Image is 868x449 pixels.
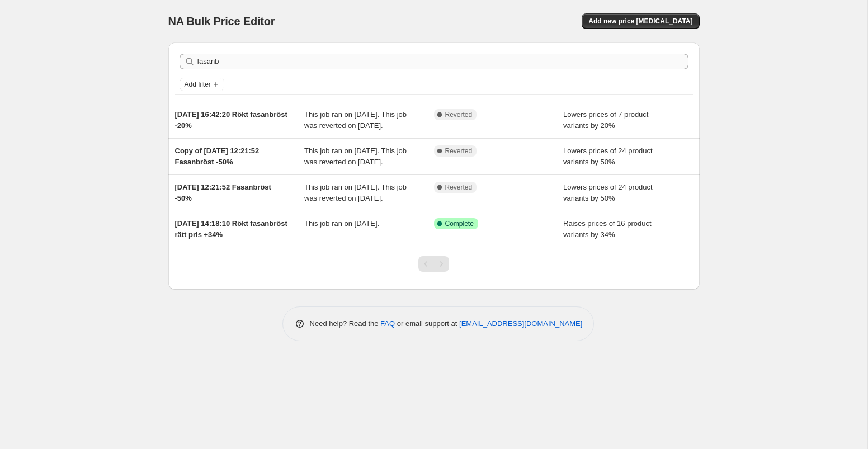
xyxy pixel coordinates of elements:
[563,219,652,239] span: Raises prices of 16 product variants by 34%
[563,110,648,130] span: Lowers prices of 7 product variants by 20%
[445,110,473,119] span: Reverted
[588,17,692,26] span: Add new price [MEDICAL_DATA]
[304,183,407,202] span: This job ran on [DATE]. This job was reverted on [DATE].
[304,146,407,166] span: This job ran on [DATE]. This job was reverted on [DATE].
[380,319,395,328] a: FAQ
[175,183,271,202] span: [DATE] 12:21:52 Fasanbröst -50%
[395,319,459,328] span: or email support at
[310,319,381,328] span: Need help? Read the
[175,110,287,130] span: [DATE] 16:42:20 Rökt fasanbröst -20%
[304,110,407,130] span: This job ran on [DATE]. This job was reverted on [DATE].
[445,146,473,155] span: Reverted
[563,183,653,202] span: Lowers prices of 24 product variants by 50%
[445,183,473,192] span: Reverted
[175,219,287,239] span: [DATE] 14:18:10 Rökt fasanbröst rätt pris +34%
[185,80,211,89] span: Add filter
[175,146,260,166] span: Copy of [DATE] 12:21:52 Fasanbröst -50%
[445,219,474,228] span: Complete
[168,15,275,27] span: NA Bulk Price Editor
[180,78,224,91] button: Add filter
[304,219,379,228] span: This job ran on [DATE].
[459,319,582,328] a: [EMAIL_ADDRESS][DOMAIN_NAME]
[418,256,449,272] nav: Pagination
[563,146,653,166] span: Lowers prices of 24 product variants by 50%
[582,13,699,29] button: Add new price [MEDICAL_DATA]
